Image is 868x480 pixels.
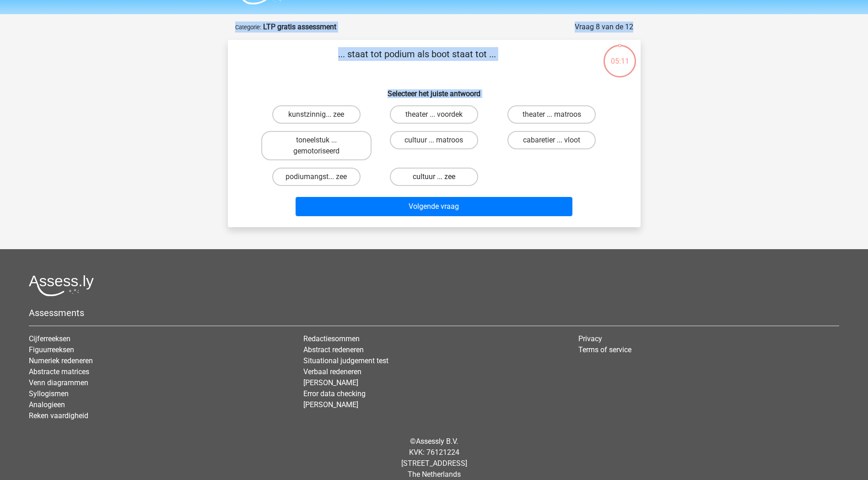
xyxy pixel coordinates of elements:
[303,389,366,398] a: Error data checking
[243,82,626,98] h6: Selecteer het juiste antwoord
[303,400,358,409] a: [PERSON_NAME]
[29,345,74,354] a: Figuurreeksen
[303,345,364,354] a: Abstract redeneren
[261,131,372,160] label: toneelstuk ... gemotoriseerd
[296,197,572,216] button: Volgende vraag
[29,307,839,318] h5: Assessments
[416,437,458,446] a: Assessly B.V.
[29,356,93,365] a: Numeriek redeneren
[272,105,361,124] label: kunstzinnig... zee
[390,131,478,149] label: cultuur ... matroos
[243,47,592,75] p: ... staat tot podium als boot staat tot ...
[29,411,88,420] a: Reken vaardigheid
[263,22,336,31] strong: LTP gratis assessment
[29,378,88,387] a: Venn diagrammen
[507,105,596,124] label: theater ... matroos
[303,378,358,387] a: [PERSON_NAME]
[578,345,631,354] a: Terms of service
[29,275,94,296] img: Assessly logo
[603,44,637,67] div: 05:11
[303,367,361,376] a: Verbaal redeneren
[390,105,478,124] label: theater ... voordek
[272,168,361,186] label: podiumangst... zee
[29,400,65,409] a: Analogieen
[303,334,360,343] a: Redactiesommen
[29,367,89,376] a: Abstracte matrices
[578,334,602,343] a: Privacy
[390,168,478,186] label: cultuur ... zee
[29,389,69,398] a: Syllogismen
[29,334,70,343] a: Cijferreeksen
[303,356,388,365] a: Situational judgement test
[507,131,596,149] label: cabaretier ... vloot
[575,22,633,33] div: Vraag 8 van de 12
[235,24,261,31] small: Categorie:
